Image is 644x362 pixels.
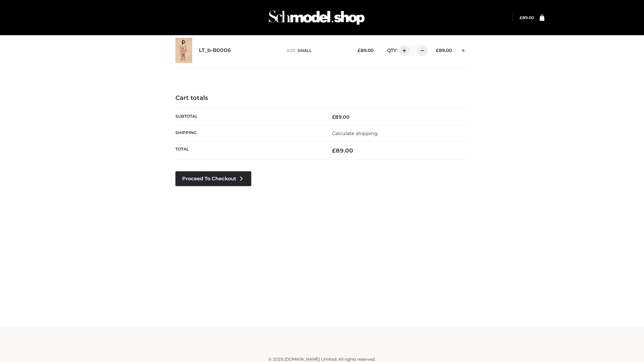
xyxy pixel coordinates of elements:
a: Remove this item [459,45,469,54]
bdi: 89.00 [520,15,534,20]
div: QTY: [380,45,425,56]
span: £ [332,114,335,120]
span: £ [332,147,336,154]
a: Proceed to Checkout [175,171,251,186]
span: £ [520,15,522,20]
bdi: 89.00 [436,48,452,53]
span: £ [358,48,361,53]
img: Schmodel Admin 964 [266,4,367,31]
th: Total [175,142,322,160]
h4: Cart totals [175,95,469,102]
span: SMALL [298,48,312,53]
bdi: 89.00 [358,48,374,53]
th: Shipping [175,125,322,141]
span: £ [436,48,439,53]
p: size : [286,48,347,54]
th: Subtotal [175,109,322,125]
bdi: 89.00 [332,147,353,154]
bdi: 89.00 [332,114,350,120]
a: Calculate shipping [332,130,378,136]
a: LT_b-B0006 [199,47,231,54]
img: LT_b-B0006 - SMALL [175,38,192,63]
a: £89.00 [520,15,534,20]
